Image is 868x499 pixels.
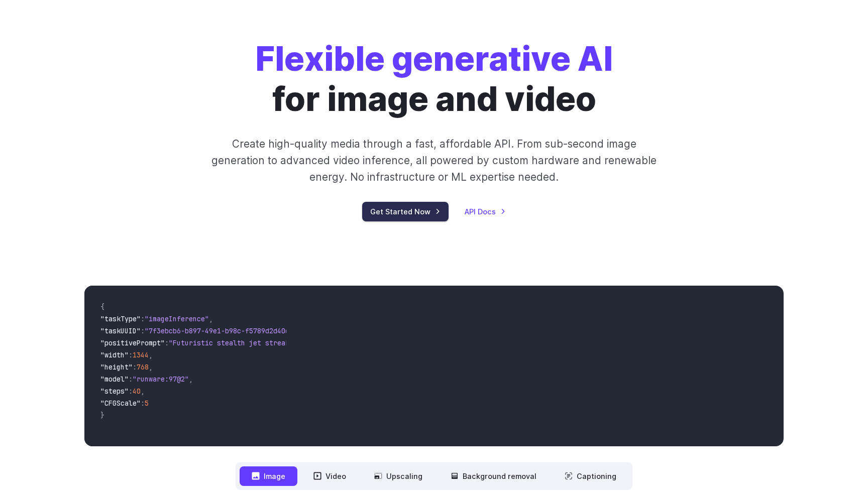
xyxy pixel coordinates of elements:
[137,362,149,371] span: 768
[100,314,141,323] span: "taskType"
[149,350,153,359] span: ,
[129,387,133,396] span: :
[465,206,506,217] a: API Docs
[255,39,613,79] strong: Flexible generative AI
[240,466,297,486] button: Image
[129,350,133,359] span: :
[141,326,145,335] span: :
[129,375,133,384] span: :
[100,302,104,311] span: {
[189,375,193,384] span: ,
[133,375,189,384] span: "runware:97@2"
[133,350,149,359] span: 1344
[209,314,213,323] span: ,
[145,399,149,408] span: 5
[255,39,613,119] h1: for image and video
[210,136,658,186] p: Create high-quality media through a fast, affordable API. From sub-second image generation to adv...
[100,350,129,359] span: "width"
[165,338,169,347] span: :
[553,466,628,486] button: Captioning
[133,362,137,371] span: :
[362,466,435,486] button: Upscaling
[169,338,534,347] span: "Futuristic stealth jet streaking through a neon-lit cityscape with glowing purple exhaust"
[141,314,145,323] span: :
[145,314,209,323] span: "imageInference"
[100,375,129,384] span: "model"
[100,338,165,347] span: "positivePrompt"
[141,387,145,396] span: ,
[145,326,297,335] span: "7f3ebcb6-b897-49e1-b98c-f5789d2d40d7"
[301,466,358,486] button: Video
[133,387,141,396] span: 40
[100,399,141,408] span: "CFGScale"
[149,362,153,371] span: ,
[141,399,145,408] span: :
[100,411,104,420] span: }
[100,362,133,371] span: "height"
[439,466,549,486] button: Background removal
[362,202,449,221] a: Get Started Now
[100,326,141,335] span: "taskUUID"
[100,387,129,396] span: "steps"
